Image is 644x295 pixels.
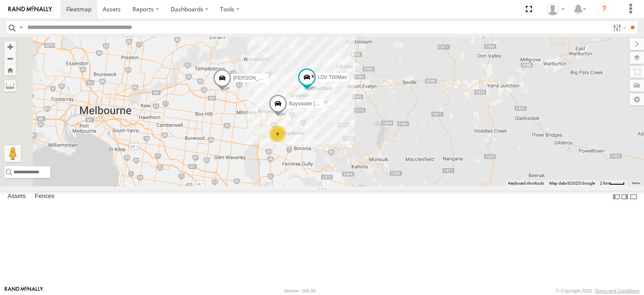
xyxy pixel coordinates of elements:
button: Keyboard shortcuts [508,180,544,186]
button: Zoom in [4,41,16,52]
label: Dock Summary Table to the Right [621,191,629,203]
a: Visit our Website [5,287,43,295]
button: Zoom Home [4,64,16,76]
label: Dock Summary Table to the Left [612,191,621,203]
label: Search Filter Options [610,21,628,34]
button: Map Scale: 2 km per 33 pixels [597,180,627,186]
label: Search Query [18,21,24,34]
span: Bayswater [PERSON_NAME] [289,101,355,107]
span: 2 km [600,181,609,185]
button: Drag Pegman onto the map to open Street View [4,145,21,162]
span: LDV T60Max [318,74,347,80]
span: [PERSON_NAME] [233,75,275,81]
div: © Copyright 2025 - [556,288,639,293]
a: Terms [631,181,640,185]
div: 4 [269,125,286,142]
label: Assets [3,191,30,203]
img: rand-logo.svg [8,6,52,12]
button: Zoom out [4,52,16,64]
div: Version: 306.00 [284,288,316,293]
a: Terms and Conditions [595,288,639,293]
label: Hide Summary Table [629,191,638,203]
span: Map data ©2025 Google [549,181,595,185]
label: Map Settings [630,94,644,105]
label: Fences [31,191,59,203]
label: Measure [4,80,16,91]
div: Shaun Desmond [543,3,568,16]
i: ? [597,3,611,16]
